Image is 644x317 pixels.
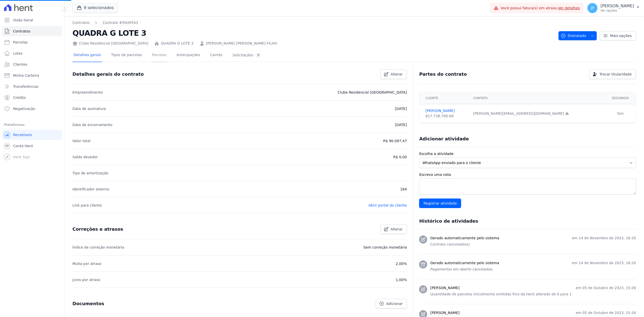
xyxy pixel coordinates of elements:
h3: [PERSON_NAME] [430,310,459,315]
p: Índice de correção monetária [72,244,124,250]
a: [PERSON_NAME] [PERSON_NAME] FILHO [206,41,277,46]
span: Alterar [391,72,403,77]
h3: Partes do contrato [419,71,467,77]
h3: Adicionar atividade [419,136,469,142]
a: Transferências [2,82,62,92]
div: [PERSON_NAME][EMAIL_ADDRESS][DOMAIN_NAME] [473,111,602,116]
a: Ver detalhes [558,6,580,10]
button: 9 selecionados [72,3,118,13]
h3: Gerado automaticamente pelo sistema [430,260,499,266]
span: Adicionar [386,301,403,306]
span: Distratado [561,31,586,40]
div: 817.738.700-68 [425,113,467,119]
p: Data de encerramento [72,122,112,128]
p: R$ 90.097,47 [383,138,407,144]
h3: Detalhes gerais do contrato [72,71,144,77]
p: Pagamentos em aberto cancelados. [430,267,636,272]
span: Transferências [13,84,38,89]
p: Tipo de amortização [72,170,108,176]
a: Recebíveis [2,130,62,140]
p: Link para cliente [72,202,102,208]
span: Negativação [13,106,35,111]
p: Sem correção monetária [364,244,407,250]
p: em 14 de Novembro de 2023, 16:20 [572,235,636,241]
span: Alterar [391,227,403,232]
h3: Gerado automaticamente pelo sistema [430,235,499,241]
a: Contrato #5fe9f543 [103,20,138,25]
p: em 05 de Outubro de 2023, 15:26 [576,285,636,291]
p: Valor total [72,138,91,144]
a: Visão Geral [2,15,62,25]
a: [PERSON_NAME] [425,108,467,113]
p: Multa por atraso [72,261,101,267]
p: [PERSON_NAME] [600,4,634,9]
p: 1,00% [396,277,407,283]
a: Lotes [2,48,62,58]
span: Recebíveis [13,132,32,137]
h3: Histórico de atividades [419,218,478,224]
span: Lotes [13,51,23,56]
a: Detalhes gerais [72,49,102,62]
a: Carnês [209,49,223,62]
p: Data de assinatura [72,106,106,112]
span: Mais opções [610,33,632,38]
a: Mais opções [600,31,636,40]
p: 2,00% [396,261,407,267]
p: Clube Residencial [GEOGRAPHIC_DATA] [338,89,407,95]
div: Plataformas [4,122,60,128]
p: em 14 de Novembro de 2023, 16:20 [572,260,636,266]
td: Sim [605,104,636,123]
span: Minha Carteira [13,73,39,78]
nav: Breadcrumb [72,20,138,25]
a: Solicitações0 [231,49,262,62]
p: em 05 de Outubro de 2023, 15:26 [576,310,636,315]
span: Visão Geral [13,18,33,23]
p: Saldo devedor [72,154,98,160]
h2: QUADRA G LOTE 3 [72,27,554,39]
a: Adicionar [376,299,407,308]
a: Crédito [2,93,62,103]
a: Abrir portal do cliente [369,203,407,207]
p: Empreendimento [72,89,103,95]
p: [DATE] [395,122,407,128]
p: 164 [400,186,407,192]
a: Parcelas [151,49,168,62]
span: Clientes [13,62,27,67]
p: Identificador externo [72,186,109,192]
a: Alterar [380,69,407,79]
div: 0 [255,53,261,58]
a: Alterar [380,224,407,234]
label: Escreva uma nota [419,172,636,177]
span: Contratos [13,29,30,34]
th: Segurado [605,92,636,104]
h3: Documentos [72,301,104,307]
div: Solicitações [232,53,261,58]
h3: [PERSON_NAME] [430,285,459,291]
p: [DATE] [395,106,407,112]
div: Clube Residencial [GEOGRAPHIC_DATA] [72,41,148,46]
input: Registrar atividade [419,199,461,208]
label: Escolha a atividade [419,151,636,156]
a: Contratos [2,26,62,36]
span: Conta Hent [13,143,33,148]
p: Ver opções [600,9,634,13]
span: Crédito [13,95,26,100]
span: Você possui fatura(s) em atraso. [501,6,580,11]
button: Distratado [558,31,597,40]
a: QUADRA G LOTE 3 [161,41,193,46]
a: Tipos de parcelas [110,49,143,62]
span: JP [591,6,594,10]
h3: Correções e atrasos [72,226,123,232]
a: Antecipações [176,49,201,62]
a: Negativação [2,104,62,114]
a: Contratos [72,20,90,25]
a: Trocar titularidade [589,69,636,79]
a: Clientes [2,59,62,69]
nav: Breadcrumb [72,20,554,25]
span: Parcelas [13,40,28,45]
a: Conta Hent [2,141,62,151]
p: Contrato cancelado(a) [430,242,636,247]
a: Parcelas [2,37,62,47]
p: Quantidade de parcelas inicialmente emitidas fora da Hent alterado de 0 para 1 [430,292,636,297]
span: Trocar titularidade [599,72,632,77]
